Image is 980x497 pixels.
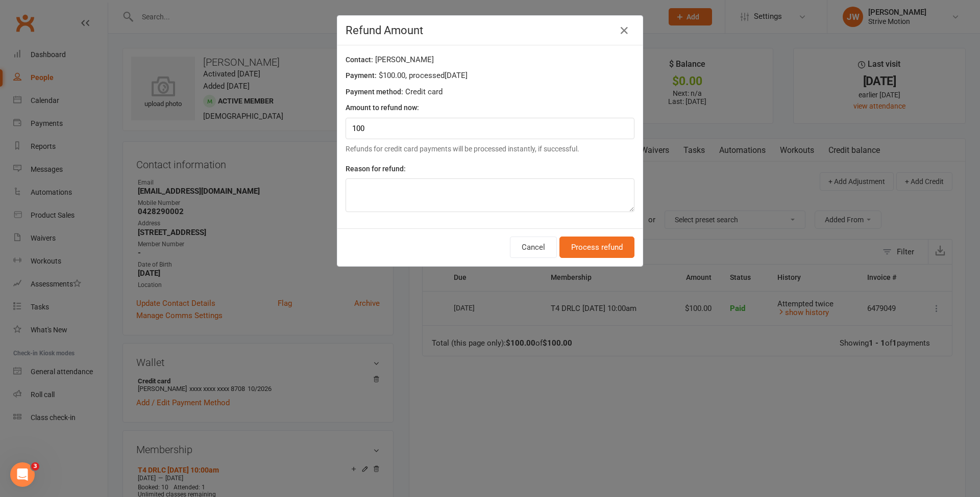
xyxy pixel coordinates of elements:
label: Contact: [346,54,373,65]
div: Credit card [346,86,634,101]
a: Close [616,22,632,39]
button: Process refund [559,237,634,258]
label: Amount to refund now: [346,102,419,113]
div: $100.00 , processed [DATE] [346,69,634,85]
h4: Refund Amount [346,24,634,37]
div: Refunds for credit card payments will be processed instantly, if successful. [346,143,634,154]
span: 3 [31,462,39,470]
label: Reason for refund: [346,163,406,174]
label: Payment method: [346,86,403,97]
button: Cancel [510,237,557,258]
iframe: Intercom live chat [10,462,35,487]
label: Payment: [346,70,377,81]
div: [PERSON_NAME] [346,54,634,69]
